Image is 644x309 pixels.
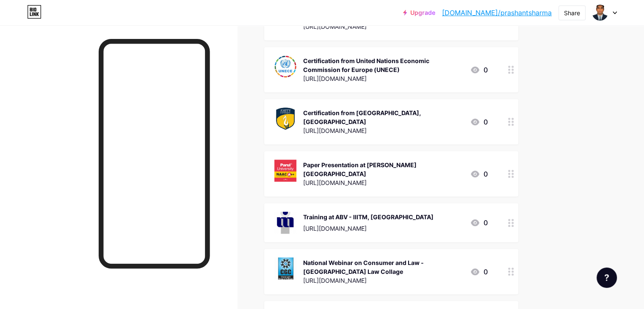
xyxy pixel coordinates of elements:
[274,108,296,130] img: Certification from Amity University, Kolkata
[303,258,463,276] div: National Webinar on Consumer and Law - [GEOGRAPHIC_DATA] Law Collage
[303,160,463,178] div: Paper Presentation at [PERSON_NAME][GEOGRAPHIC_DATA]
[303,126,463,135] div: [URL][DOMAIN_NAME]
[470,65,488,75] div: 0
[274,257,296,279] img: National Webinar on Consumer and Law - Chandigarh Law Collage
[303,74,463,83] div: [URL][DOMAIN_NAME]
[303,56,463,74] div: Certification from United Nations Economic Commission for Europe (UNECE)
[303,22,463,31] div: [URL][DOMAIN_NAME]
[303,212,434,221] div: Training at ABV - IIITM, [GEOGRAPHIC_DATA]
[303,224,434,233] div: [URL][DOMAIN_NAME]
[274,212,296,234] img: Training at ABV - IIITM, Gwalior
[470,117,488,127] div: 0
[470,169,488,179] div: 0
[470,218,488,228] div: 0
[403,9,435,16] a: Upgrade
[442,8,552,18] a: [DOMAIN_NAME]/prashantsharma
[470,267,488,277] div: 0
[274,160,296,182] img: Paper Presentation at Parul University
[592,5,608,21] img: prashantsharma
[303,178,463,187] div: [URL][DOMAIN_NAME]
[274,55,296,77] img: Certification from United Nations Economic Commission for Europe (UNECE)
[303,276,463,285] div: [URL][DOMAIN_NAME]
[303,108,463,126] div: Certification from [GEOGRAPHIC_DATA], [GEOGRAPHIC_DATA]
[564,8,580,17] div: Share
